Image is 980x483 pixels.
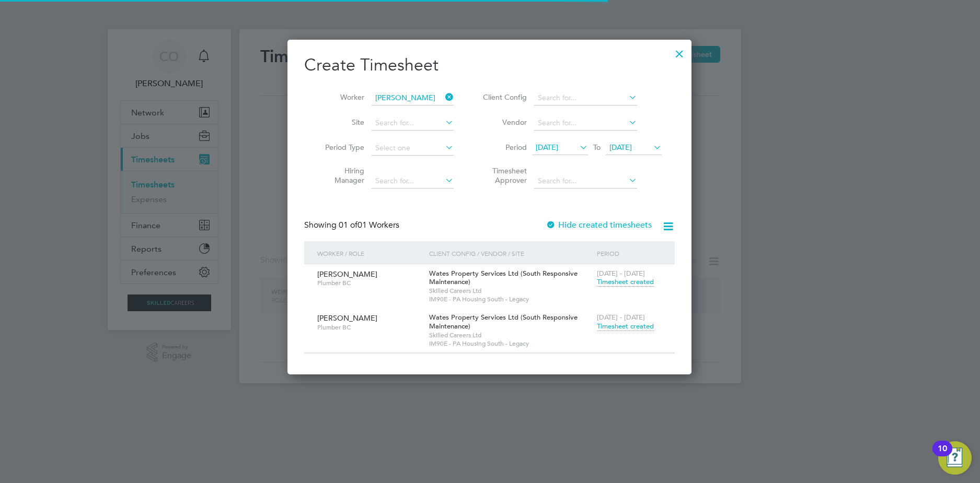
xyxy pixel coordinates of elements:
span: IM90E - PA Housing South - Legacy [429,339,592,348]
input: Search for... [372,174,454,189]
label: Period [480,143,527,152]
span: Plumber BC [317,323,421,332]
h2: Create Timesheet [304,54,675,76]
input: Search for... [372,116,454,131]
span: Wates Property Services Ltd (South Responsive Maintenance) [429,313,578,331]
div: Worker / Role [315,241,426,265]
span: Timesheet created [597,322,654,331]
span: To [590,140,604,154]
span: 01 Workers [339,220,399,230]
label: Period Type [317,143,364,152]
label: Hiring Manager [317,166,364,185]
input: Select one [372,141,454,156]
div: Showing [304,220,401,231]
input: Search for... [534,174,637,189]
input: Search for... [372,91,454,105]
span: [DATE] - [DATE] [597,269,645,278]
span: [PERSON_NAME] [317,269,377,279]
button: Open Resource Center, 10 new notifications [938,441,972,475]
div: Period [594,241,664,265]
span: Skilled Careers Ltd [429,331,592,339]
label: Site [317,117,364,127]
span: IM90E - PA Housing South - Legacy [429,295,592,303]
input: Search for... [534,116,637,131]
span: [DATE] [609,143,632,152]
span: Plumber BC [317,279,421,287]
label: Client Config [480,92,527,102]
label: Timesheet Approver [480,166,527,185]
span: Wates Property Services Ltd (South Responsive Maintenance) [429,269,578,287]
span: 01 of [339,220,358,230]
span: Skilled Careers Ltd [429,287,592,295]
span: Timesheet created [597,277,654,287]
input: Search for... [534,91,637,105]
span: [DATE] [536,143,558,152]
span: [PERSON_NAME] [317,313,377,323]
div: 10 [938,449,947,462]
div: Client Config / Vendor / Site [426,241,594,265]
label: Vendor [480,117,527,127]
span: [DATE] - [DATE] [597,313,645,322]
label: Hide created timesheets [546,220,652,230]
label: Worker [317,92,364,102]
